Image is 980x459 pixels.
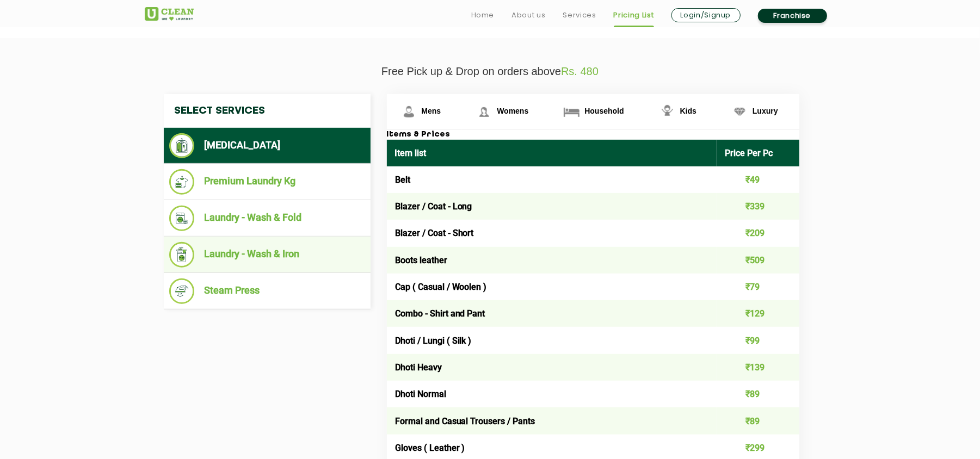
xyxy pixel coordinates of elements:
[680,107,697,115] span: Kids
[584,107,624,115] span: Household
[164,94,371,128] h4: Select Services
[658,102,677,121] img: Kids
[717,140,799,166] th: Price Per Pc
[387,193,717,220] td: Blazer / Coat - Long
[471,9,495,22] a: Home
[387,407,717,434] td: Formal and Casual Trousers / Pants
[387,166,717,193] td: Belt
[753,107,778,115] span: Luxury
[730,102,749,121] img: Luxury
[562,102,581,121] img: Household
[387,381,717,407] td: Dhoti Normal
[717,193,799,220] td: ₹339
[717,166,799,193] td: ₹49
[614,9,654,22] a: Pricing List
[387,140,717,166] th: Item list
[717,274,799,300] td: ₹79
[169,133,195,158] img: Dry Cleaning
[671,8,741,22] a: Login/Signup
[497,107,528,115] span: Womens
[387,354,717,381] td: Dhoti Heavy
[387,130,799,140] h3: Items & Prices
[717,220,799,246] td: ₹209
[169,242,365,268] li: Laundry - Wash & Iron
[563,9,596,22] a: Services
[511,9,545,22] a: About us
[717,300,799,327] td: ₹129
[169,206,365,231] li: Laundry - Wash & Fold
[387,220,717,246] td: Blazer / Coat - Short
[387,327,717,353] td: Dhoti / Lungi ( Silk )
[717,327,799,353] td: ₹99
[717,381,799,407] td: ₹89
[169,133,365,158] li: [MEDICAL_DATA]
[717,407,799,434] td: ₹89
[561,65,599,77] span: Rs. 480
[145,65,836,78] p: Free Pick up & Drop on orders above
[422,107,441,115] span: Mens
[387,247,717,274] td: Boots leather
[169,242,195,268] img: Laundry - Wash & Iron
[474,102,494,121] img: Womens
[387,274,717,300] td: Cap ( Casual / Woolen )
[399,102,418,121] img: Mens
[758,9,827,23] a: Franchise
[717,247,799,274] td: ₹509
[169,278,365,304] li: Steam Press
[169,206,195,231] img: Laundry - Wash & Fold
[169,169,365,195] li: Premium Laundry Kg
[717,354,799,381] td: ₹139
[387,300,717,327] td: Combo - Shirt and Pant
[145,7,194,21] img: UClean Laundry and Dry Cleaning
[169,169,195,195] img: Premium Laundry Kg
[169,278,195,304] img: Steam Press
